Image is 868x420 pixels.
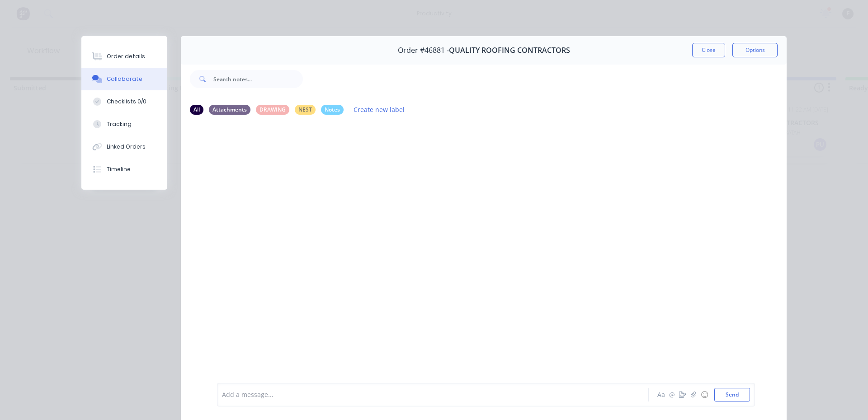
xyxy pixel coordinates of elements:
button: Checklists 0/0 [81,90,167,113]
button: Timeline [81,158,167,181]
span: QUALITY ROOFING CONTRACTORS [449,46,570,55]
button: Close [692,43,725,57]
button: Order details [81,45,167,68]
input: Search notes... [213,70,303,88]
div: Timeline [107,165,131,173]
button: Tracking [81,113,167,135]
div: DRAWING [256,105,289,115]
div: Attachments [209,105,250,115]
div: Collaborate [107,75,142,83]
div: All [190,105,203,115]
div: Checklists 0/0 [107,98,146,106]
button: ☺ [699,389,710,400]
div: Order details [107,52,145,61]
button: Send [714,388,750,401]
button: Collaborate [81,68,167,90]
button: Options [732,43,778,57]
button: Aa [656,389,666,400]
div: Notes [321,105,344,115]
button: Linked Orders [81,135,167,158]
div: Linked Orders [107,143,146,151]
button: @ [666,389,677,400]
div: Tracking [107,120,132,128]
span: Order #46881 - [398,46,449,55]
div: NEST [295,105,316,115]
button: Create new label [349,103,410,116]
